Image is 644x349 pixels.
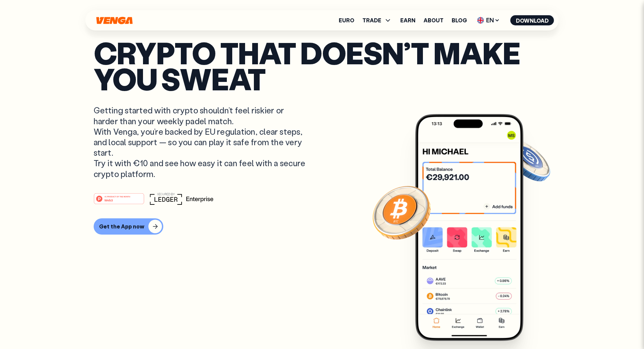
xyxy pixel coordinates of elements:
[94,40,551,91] p: Crypto that doesn’t make you sweat
[362,16,392,24] span: TRADE
[371,182,432,243] img: Bitcoin
[104,196,130,198] tspan: #1 PRODUCT OF THE MONTH
[94,105,307,179] p: Getting started with crypto shouldn’t feel riskier or harder than your weekly padel match. With V...
[477,17,484,24] img: flag-uk
[94,218,163,235] button: Get the App now
[104,198,113,202] tspan: Web3
[94,197,144,206] a: #1 PRODUCT OF THE MONTHWeb3
[424,18,444,23] a: About
[339,18,354,23] a: Euro
[452,18,467,23] a: Blog
[510,15,554,25] button: Download
[94,218,551,235] a: Get the App now
[503,136,552,185] img: USDC coin
[362,18,381,23] span: TRADE
[99,223,144,230] div: Get the App now
[96,17,134,24] svg: Home
[415,114,523,341] img: Venga app main
[400,18,415,23] a: Earn
[475,15,502,26] span: EN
